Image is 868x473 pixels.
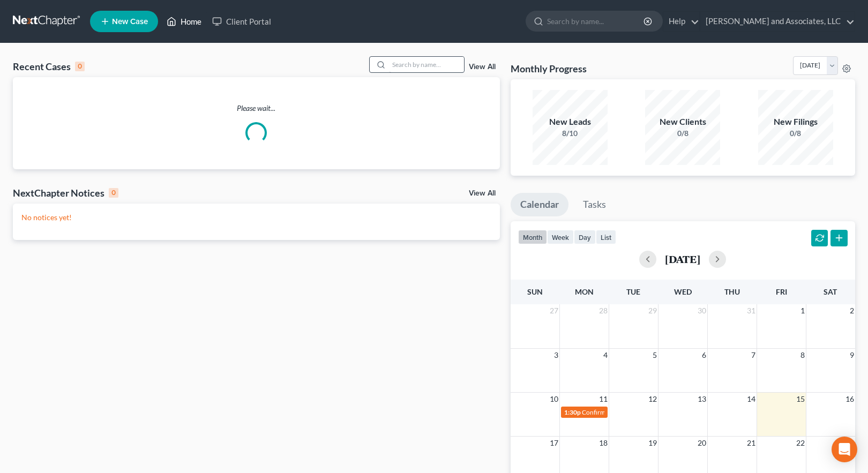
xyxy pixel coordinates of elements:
div: 0 [109,188,118,198]
span: 4 [602,349,609,362]
span: 12 [647,393,658,406]
span: 14 [746,393,757,406]
span: Mon [575,287,594,296]
span: Sat [824,287,837,296]
span: 30 [697,304,707,317]
p: Please wait... [13,103,500,114]
span: 31 [746,304,757,317]
span: 1:30p [564,408,581,416]
a: View All [469,63,496,71]
h2: [DATE] [665,253,700,265]
span: 11 [598,393,609,406]
span: Thu [724,287,740,296]
span: 20 [697,437,707,449]
button: week [547,230,574,244]
div: 0/8 [645,128,720,139]
span: 9 [849,349,855,362]
a: [PERSON_NAME] and Associates, LLC [700,12,855,31]
span: 19 [647,437,658,449]
a: Tasks [573,193,616,216]
span: 2 [849,304,855,317]
span: 8 [799,349,806,362]
button: day [574,230,596,244]
span: 10 [549,393,559,406]
div: 8/10 [533,128,608,139]
span: 17 [549,437,559,449]
span: Wed [674,287,692,296]
h3: Monthly Progress [511,62,587,75]
div: New Leads [533,116,608,128]
div: NextChapter Notices [13,186,118,199]
div: Recent Cases [13,60,85,73]
button: list [596,230,616,244]
div: New Clients [645,116,720,128]
span: Fri [776,287,787,296]
input: Search by name... [547,11,645,31]
span: Sun [527,287,543,296]
span: 29 [647,304,658,317]
input: Search by name... [389,57,464,72]
div: New Filings [758,116,833,128]
span: 21 [746,437,757,449]
a: Calendar [511,193,568,216]
span: 7 [750,349,757,362]
p: No notices yet! [21,212,491,223]
span: Confirmation Date for [PERSON_NAME] [582,408,695,416]
span: 13 [697,393,707,406]
span: 5 [652,349,658,362]
div: 0 [75,62,85,71]
span: 6 [701,349,707,362]
span: 18 [598,437,609,449]
span: 27 [549,304,559,317]
div: Open Intercom Messenger [832,437,857,462]
span: Tue [626,287,640,296]
span: 22 [795,437,806,449]
span: 1 [799,304,806,317]
span: 15 [795,393,806,406]
a: Client Portal [207,12,276,31]
span: 16 [844,393,855,406]
button: month [518,230,547,244]
span: 3 [553,349,559,362]
a: View All [469,190,496,197]
a: Help [663,12,699,31]
a: Home [161,12,207,31]
span: New Case [112,18,148,26]
div: 0/8 [758,128,833,139]
span: 28 [598,304,609,317]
